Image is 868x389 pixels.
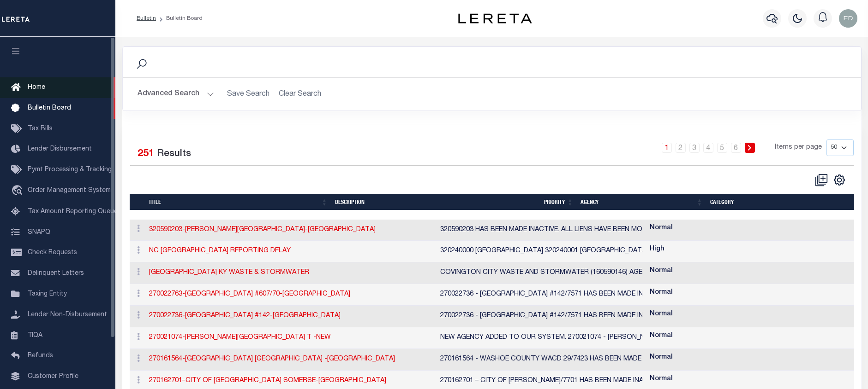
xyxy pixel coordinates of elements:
[731,143,741,153] a: 6
[149,248,291,254] a: NC [GEOGRAPHIC_DATA] REPORTING DELAY
[650,266,673,276] label: Normal
[157,147,191,162] label: Results
[149,377,386,384] a: 270162701–CITY OF [GEOGRAPHIC_DATA] SOMERSE-[GEOGRAPHIC_DATA]
[650,353,673,363] label: Normal
[839,9,857,28] img: svg+xml;base64,PHN2ZyB4bWxucz0iaHR0cDovL3d3dy53My5vcmcvMjAwMC9zdmciIHBvaW50ZXItZXZlbnRzPSJub25lIi...
[28,167,112,173] span: Pymt Processing & Tracking
[145,194,331,210] th: Title: activate to sort column ascending
[28,353,53,359] span: Refunds
[650,244,664,255] label: High
[28,229,50,235] span: SNAPQ
[138,85,214,103] button: Advanced Search
[28,373,78,380] span: Customer Profile
[149,356,395,362] a: 270161564-[GEOGRAPHIC_DATA] [GEOGRAPHIC_DATA] -[GEOGRAPHIC_DATA]
[650,374,673,384] label: Normal
[440,354,642,365] div: 270161564 - WASHOE COUNTY WACD 29/7423 HAS BEEN MADE INACTIVE. THE DISTRICT HAS MATURED AND IS PA...
[689,143,700,153] a: 3
[156,14,203,23] li: Bulletin Board
[138,149,154,159] span: 251
[28,291,67,297] span: Taxing Entity
[458,13,532,23] img: logo-dark.svg
[28,209,118,215] span: Tax Amount Reporting Queue
[28,270,84,277] span: Delinquent Letters
[149,226,376,233] a: 320590203-[PERSON_NAME][GEOGRAPHIC_DATA]-[GEOGRAPHIC_DATA]
[440,268,642,278] div: COVINGTON CITY WASTE AND STORMWATER (160590146) AGENCY WAS RECENTLY CREATED TO SOLELY REPORT UNPA...
[540,194,577,210] th: Priority: activate to sort column ascending
[137,16,156,21] a: Bulletin
[11,185,26,197] i: travel_explore
[28,126,53,132] span: Tax Bills
[28,146,92,152] span: Lender Disbursement
[717,143,727,153] a: 5
[331,194,540,210] th: description
[440,290,642,300] div: 270022736 - [GEOGRAPHIC_DATA] #142/7571 HAS BEEN MADE INACTIVE. THE DISTRICT HAS MATURED AND IS P...
[703,143,713,153] a: 4
[28,187,111,194] span: Order Management System
[149,291,350,297] a: 270022763-[GEOGRAPHIC_DATA] #607/70-[GEOGRAPHIC_DATA]
[28,105,71,111] span: Bulletin Board
[577,194,706,210] th: Agency: activate to sort column ascending
[650,223,673,233] label: Normal
[662,143,672,153] a: 1
[149,334,331,341] a: 270021074-[PERSON_NAME][GEOGRAPHIC_DATA] T -NEW
[28,312,107,318] span: Lender Non-Disbursement
[440,311,642,321] div: 270022736 - [GEOGRAPHIC_DATA] #142/7571 HAS BEEN MADE INACTIVE. THE DISTRICT HAS MATURED AND IS P...
[440,246,642,256] div: 320240000 [GEOGRAPHIC_DATA] 320240001 [GEOGRAPHIC_DATA] ([GEOGRAPHIC_DATA]) [GEOGRAPHIC_DATA] WIL...
[149,313,341,319] a: 270022736-[GEOGRAPHIC_DATA] #142-[GEOGRAPHIC_DATA]
[775,143,822,153] span: Items per page
[28,84,45,91] span: Home
[440,333,642,343] div: NEW AGENCY ADDED TO OUR SYSTEM. 270021074 - [PERSON_NAME][GEOGRAPHIC_DATA] T-23/7821
[28,250,77,256] span: Check Requests
[650,309,673,319] label: Normal
[149,269,309,276] a: [GEOGRAPHIC_DATA] KY WASTE & STORMWATER
[676,143,686,153] a: 2
[28,332,42,338] span: TIQA
[650,288,673,298] label: Normal
[440,225,642,235] div: 320590203 HAS BEEN MADE INACTIVE. ALL LIENS HAVE BEEN MOVED TO 3205900
[440,376,642,386] div: 270162701 – CITY OF [PERSON_NAME]/7701 HAS BEEN MADE INACTIVE. THE DISTRICT HAS MATURED AND IS PA...
[650,331,673,341] label: Normal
